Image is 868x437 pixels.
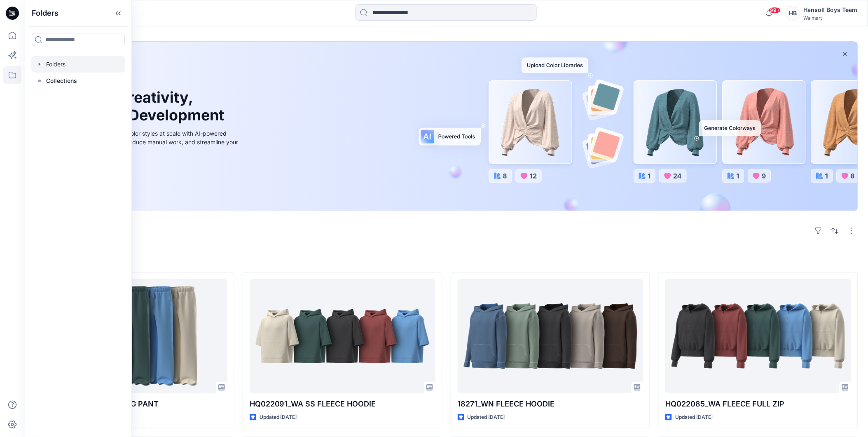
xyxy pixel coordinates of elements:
[675,413,713,422] p: Updated [DATE]
[804,5,858,15] div: Hansoll Boys Team
[250,398,435,410] p: HQ022091_WA SS FLEECE HOODIE
[665,398,851,410] p: HQ022085_WA FLEECE FULL ZIP
[55,165,240,181] a: Discover more
[458,279,643,393] a: 18271_WN FLEECE HOODIE
[55,89,228,124] h1: Unleash Creativity, Speed Up Development
[665,279,851,393] a: HQ022085_WA FLEECE FULL ZIP
[42,279,227,393] a: HQ025865_WA OPEN LEG PANT
[769,7,781,14] span: 99+
[46,76,77,86] p: Collections
[786,6,800,21] div: HB
[250,279,435,393] a: HQ022091_WA SS FLEECE HOODIE
[468,413,505,422] p: Updated [DATE]
[804,15,858,21] div: Walmart
[260,413,297,422] p: Updated [DATE]
[35,254,858,264] h4: Styles
[55,129,240,155] div: Explore ideas faster and recolor styles at scale with AI-powered tools that boost creativity, red...
[458,398,643,410] p: 18271_WN FLEECE HOODIE
[42,398,227,410] p: HQ025865_WA OPEN LEG PANT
